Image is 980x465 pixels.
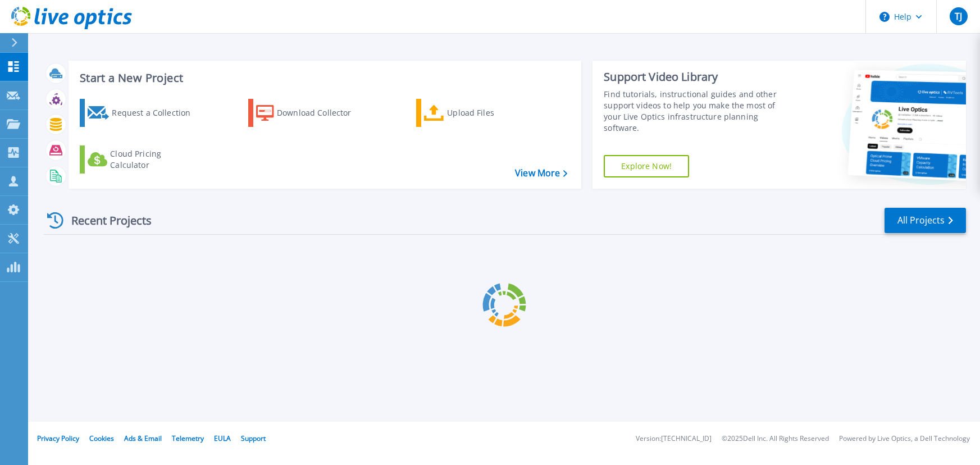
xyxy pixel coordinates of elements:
a: All Projects [885,208,966,233]
div: Upload Files [447,102,537,124]
div: Request a Collection [112,102,202,124]
div: Support Video Library [604,70,793,84]
div: Cloud Pricing Calculator [110,148,200,171]
a: EULA [214,434,231,443]
li: © 2025 Dell Inc. All Rights Reserved [722,435,829,443]
a: Download Collector [248,99,373,127]
div: Download Collector [277,102,367,124]
a: Upload Files [416,99,541,127]
a: Ads & Email [124,434,162,443]
a: Support [241,434,266,443]
li: Powered by Live Optics, a Dell Technology [839,435,970,443]
h3: Start a New Project [80,72,567,84]
div: Find tutorials, instructional guides and other support videos to help you make the most of your L... [604,89,793,134]
span: TJ [955,12,962,21]
a: Telemetry [172,434,204,443]
a: View More [515,168,567,179]
a: Cookies [89,434,114,443]
a: Request a Collection [80,99,205,127]
a: Cloud Pricing Calculator [80,145,205,174]
div: Recent Projects [43,207,167,234]
a: Privacy Policy [37,434,79,443]
li: Version: [TECHNICAL_ID] [636,435,712,443]
a: Explore Now! [604,155,689,177]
